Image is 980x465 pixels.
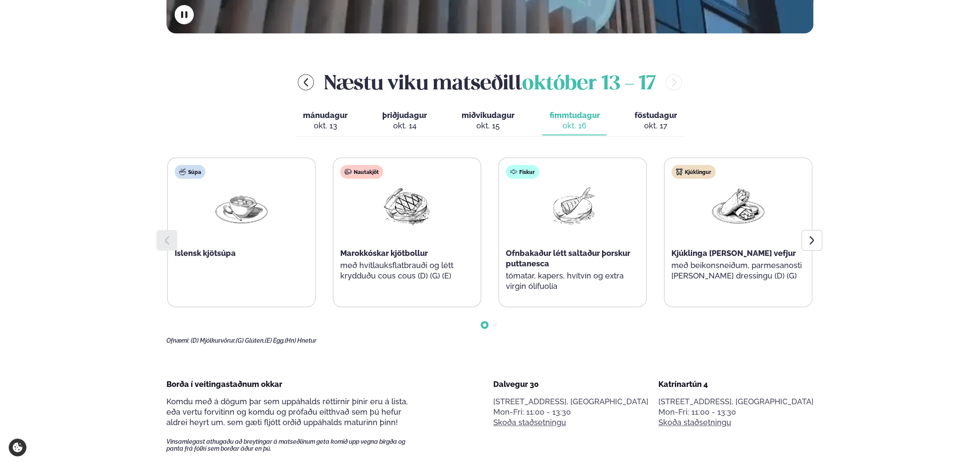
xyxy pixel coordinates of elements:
[462,121,514,131] div: okt. 15
[549,111,599,120] span: fimmtudagur
[676,168,683,175] img: chicken.svg
[634,111,677,120] span: föstudagur
[493,407,648,417] div: Mon-Fri: 11:00 - 13:30
[493,396,648,407] p: [STREET_ADDRESS], [GEOGRAPHIC_DATA]
[285,337,316,344] span: (Hn) Hnetur
[175,165,205,179] div: Súpa
[658,379,814,390] div: Katrínartún 4
[166,380,282,389] span: Borða í veitingastaðnum okkar
[545,186,600,226] img: Fish.png
[710,186,766,226] img: Wraps.png
[382,121,427,131] div: okt. 14
[493,323,497,327] span: Go to slide 2
[666,74,682,90] button: menu-btn-right
[345,168,352,175] img: beef.svg
[303,121,348,131] div: okt. 13
[298,74,314,90] button: menu-btn-left
[379,186,435,226] img: Beef-Meat.png
[166,337,189,344] span: Ofnæmi:
[324,68,655,96] h2: Næstu viku matseðill
[462,111,514,120] span: miðvikudagur
[303,111,348,120] span: mánudagur
[483,323,486,327] span: Go to slide 1
[214,186,269,226] img: Soup.png
[658,407,814,417] div: Mon-Fri: 11:00 - 13:30
[658,417,731,428] a: Skoða staðsetningu
[671,260,805,281] p: með beikonsneiðum, parmesanosti [PERSON_NAME] dressingu (D) (G)
[9,439,26,456] a: Cookie settings
[191,337,236,344] span: (D) Mjólkurvörur,
[634,121,677,131] div: okt. 17
[340,165,383,179] div: Nautakjöt
[542,107,606,135] button: fimmtudagur okt. 16
[522,75,655,94] span: október 13 - 17
[493,417,566,428] a: Skoða staðsetningu
[506,271,639,291] p: tómatar, kapers, hvítvín og extra virgin ólífuolía
[510,168,517,175] img: fish.svg
[506,249,630,268] span: Ofnbakaður létt saltaður þorskur puttanesca
[506,165,539,179] div: Fiskur
[175,249,236,258] span: Íslensk kjötsúpa
[265,337,285,344] span: (E) Egg,
[671,249,796,258] span: Kjúklinga [PERSON_NAME] vefjur
[493,379,648,390] div: Dalvegur 30
[340,249,428,258] span: Marokkóskar kjötbollur
[179,168,186,175] img: soup.svg
[340,260,474,281] p: með hvítlauksflatbrauði og létt krydduðu cous cous (D) (G) (E)
[455,107,521,135] button: miðvikudagur okt. 15
[549,121,599,131] div: okt. 16
[375,107,434,135] button: þriðjudagur okt. 14
[166,397,408,427] span: Komdu með á dögum þar sem uppáhalds réttirnir þínir eru á lista, eða vertu forvitinn og komdu og ...
[671,165,716,179] div: Kjúklingur
[382,111,427,120] span: þriðjudagur
[166,438,420,452] span: Vinsamlegast athugaðu að breytingar á matseðlinum geta komið upp vegna birgða og panta frá fólki ...
[627,107,684,135] button: föstudagur okt. 17
[236,337,265,344] span: (G) Glúten,
[296,107,355,135] button: mánudagur okt. 13
[658,396,814,407] p: [STREET_ADDRESS], [GEOGRAPHIC_DATA]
